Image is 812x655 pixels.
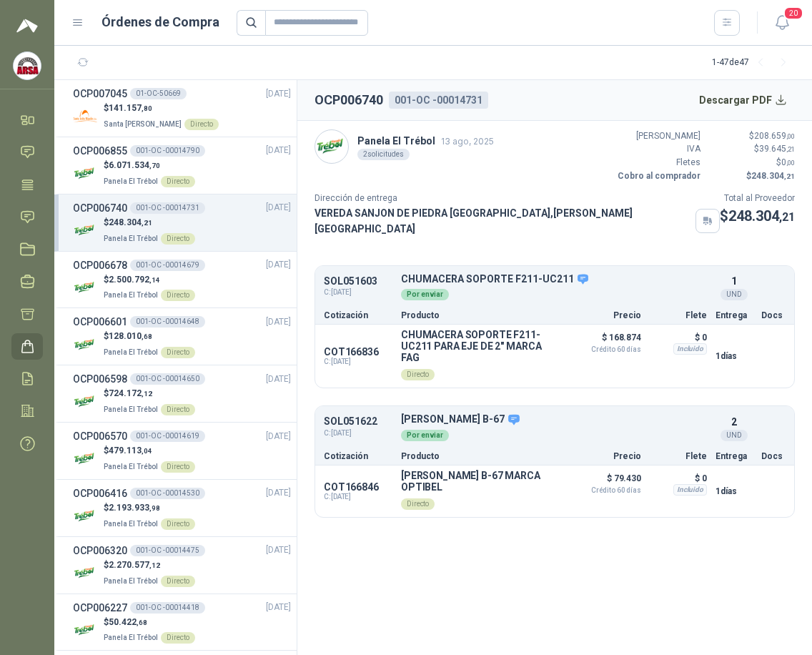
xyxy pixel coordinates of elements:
[716,483,753,500] p: 1 días
[73,86,291,131] a: OCP00704501-OC-50669[DATE] Company Logo$141.157,80Santa [PERSON_NAME]Directo
[73,561,98,586] img: Company Logo
[769,10,795,36] button: 20
[401,452,561,461] p: Producto
[266,430,291,443] span: [DATE]
[104,330,195,343] p: $
[149,504,160,512] span: ,98
[266,601,291,614] span: [DATE]
[149,162,160,169] span: ,70
[161,290,195,301] div: Directo
[570,346,641,353] span: Crédito 60 días
[104,501,195,515] p: $
[104,159,195,172] p: $
[73,618,98,643] img: Company Logo
[266,87,291,101] span: [DATE]
[73,218,98,243] img: Company Logo
[130,202,205,214] div: 001-OC -00014731
[650,452,707,461] p: Flete
[615,156,700,169] p: Fletes
[324,493,392,501] span: C: [DATE]
[109,103,152,113] span: 141.157
[570,311,641,320] p: Precio
[130,373,205,385] div: 001-OC -00014650
[315,205,690,237] p: VEREDA SANJON DE PIEDRA [GEOGRAPHIC_DATA] , [PERSON_NAME][GEOGRAPHIC_DATA]
[324,428,392,439] span: C: [DATE]
[109,217,152,227] span: 248.304
[142,333,152,340] span: ,68
[161,404,195,415] div: Directo
[709,169,795,183] p: $
[109,331,152,341] span: 128.010
[324,416,392,427] p: SOL051622
[142,390,152,398] span: ,12
[104,463,158,471] span: Panela El Trébol
[779,210,795,224] span: ,21
[716,348,753,365] p: 1 días
[324,287,392,298] span: C: [DATE]
[73,332,98,357] img: Company Logo
[73,600,291,645] a: OCP006227001-OC -00014418[DATE] Company Logo$50.422,68Panela El TrébolDirecto
[73,600,127,616] h3: OCP006227
[441,136,494,147] span: 13 ago, 2025
[104,577,158,585] span: Panela El Trébol
[266,315,291,329] span: [DATE]
[721,289,748,300] div: UND
[324,346,392,358] p: COT166836
[650,470,707,487] p: $ 0
[104,235,158,242] span: Panela El Trébol
[16,17,38,34] img: Logo peakr
[266,486,291,500] span: [DATE]
[161,347,195,358] div: Directo
[104,291,158,299] span: Panela El Trébol
[130,260,205,271] div: 001-OC -00014679
[73,446,98,471] img: Company Logo
[720,192,795,205] p: Total al Proveedor
[73,371,127,387] h3: OCP006598
[73,314,291,359] a: OCP006601001-OC -00014648[DATE] Company Logo$128.010,68Panela El TrébolDirecto
[570,452,641,461] p: Precio
[149,276,160,284] span: ,14
[712,51,795,74] div: 1 - 47 de 47
[130,488,205,499] div: 001-OC -00014530
[401,498,435,510] div: Directo
[73,503,98,528] img: Company Logo
[761,452,786,461] p: Docs
[161,576,195,587] div: Directo
[650,329,707,346] p: $ 0
[109,275,160,285] span: 2.500.792
[73,143,127,159] h3: OCP006855
[401,413,707,426] p: [PERSON_NAME] B-67
[161,518,195,530] div: Directo
[266,373,291,386] span: [DATE]
[401,329,561,363] p: CHUMACERA SOPORTE F211-UC211 PARA EJE DE 2" MARCA FAG
[73,161,98,186] img: Company Logo
[691,86,796,114] button: Descargar PDF
[324,481,392,493] p: COT166846
[73,486,291,531] a: OCP006416001-OC -00014530[DATE] Company Logo$2.193.933,98Panela El TrébolDirecto
[161,461,195,473] div: Directo
[130,430,205,442] div: 001-OC -00014619
[73,104,98,129] img: Company Logo
[73,314,127,330] h3: OCP006601
[401,273,707,286] p: CHUMACERA SOPORTE F211-UC211
[570,487,641,494] span: Crédito 60 días
[104,177,158,185] span: Panela El Trébol
[716,452,753,461] p: Entrega
[673,484,707,496] div: Incluido
[324,276,392,287] p: SOL051603
[709,142,795,156] p: $
[673,343,707,355] div: Incluido
[109,388,152,398] span: 724.172
[389,92,488,109] div: 001-OC -00014731
[720,205,795,227] p: $
[615,169,700,183] p: Cobro al comprador
[315,192,720,205] p: Dirección de entrega
[142,219,152,227] span: ,21
[784,172,795,180] span: ,21
[73,543,291,588] a: OCP006320001-OC -00014475[DATE] Company Logo$2.270.577,12Panela El TrébolDirecto
[401,289,449,300] div: Por enviar
[73,428,291,473] a: OCP006570001-OC -00014619[DATE] Company Logo$479.113,04Panela El TrébolDirecto
[104,273,195,287] p: $
[161,233,195,245] div: Directo
[104,520,158,528] span: Panela El Trébol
